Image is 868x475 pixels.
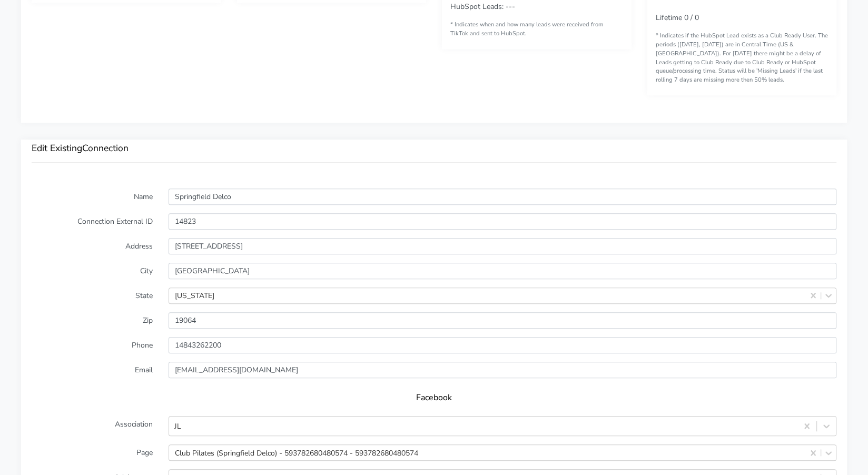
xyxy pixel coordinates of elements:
label: Association [24,416,161,436]
div: JL [174,421,181,432]
label: Connection External ID [24,213,161,230]
label: City [24,263,161,279]
input: Enter phone ... [169,337,836,353]
label: Phone [24,337,161,353]
h5: Facebook [42,393,826,403]
span: * Indicates if the HubSpot Lead exists as a Club Ready User. The periods ([DATE], [DATE]) are in ... [656,32,828,84]
label: Zip [24,312,161,329]
h3: Edit Existing Connection [32,143,836,154]
div: [US_STATE] [175,290,214,301]
label: Email [24,362,161,378]
label: State [24,288,161,304]
input: Enter the external ID .. [169,213,836,230]
input: Enter Name ... [169,189,836,205]
span: HubSpot Leads: --- [450,2,515,12]
input: Enter Address .. [169,238,836,254]
label: Name [24,189,161,205]
input: Enter the City .. [169,263,836,279]
input: Enter Email ... [169,362,836,378]
label: Page [24,444,161,461]
span: * Indicates when and how many leads were received from TikTok and sent to HubSpot. [450,21,604,37]
input: Enter Zip .. [169,312,836,329]
div: Club Pilates (Springfield Delco) - 593782680480574 - 593782680480574 [175,447,418,458]
span: Lifetime 0 / 0 [656,13,699,23]
label: Address [24,238,161,254]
